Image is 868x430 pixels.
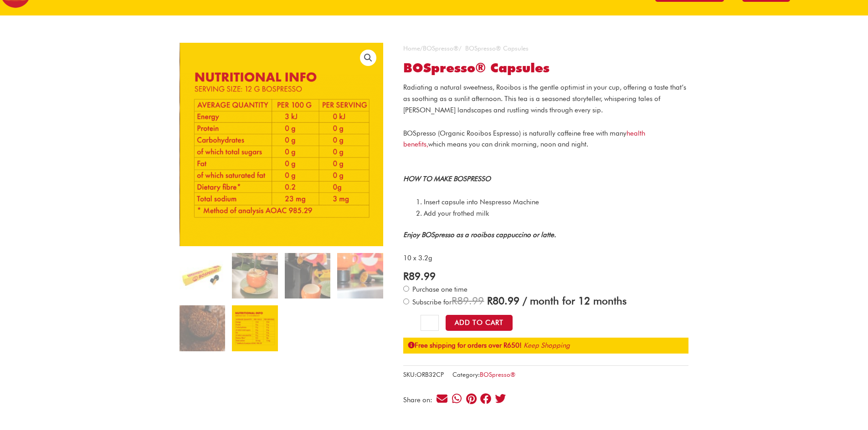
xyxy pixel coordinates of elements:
span: SKU: [403,369,444,380]
a: Home [403,45,420,52]
img: bospresso® capsules [232,253,277,298]
input: Subscribe for / month for 12 months [403,298,409,304]
a: BOSpresso® [423,45,459,52]
div: Share on whatsapp [451,392,463,405]
div: Share on pinterest [465,392,478,405]
p: Radiating a natural sweetness, Rooibos is the gentle optimist in your cup, offering a taste that’... [403,82,688,116]
nav: Breadcrumb [403,43,688,54]
span: 80.99 [487,294,519,307]
span: R [403,270,409,282]
strong: Free shipping for orders over R650! [408,341,522,349]
img: bospresso® capsules [285,253,330,298]
img: bospresso® capsules [180,253,225,298]
h1: BOSpresso® Capsules [403,61,688,76]
div: Share on email [436,392,448,405]
span: 89.99 [452,294,484,307]
a: View full-screen image gallery [360,50,376,66]
input: Purchase one time [403,286,409,292]
span: R [452,294,457,307]
button: Add to Cart [446,315,513,331]
div: Share on: [403,397,436,404]
strong: Enjoy BOSpresso as a rooibos cappuccino or latte. [403,231,556,239]
strong: HOW TO MAKE BOSPRESSO [403,175,491,183]
div: Share on twitter [494,392,507,405]
span: R [487,294,493,307]
img: BOSpresso® Capsules - Image 5 [180,305,225,351]
span: Subscribe for [411,298,627,306]
img: BOSpresso® Capsules - Image 6 [232,305,277,351]
bdi: 89.99 [403,270,436,282]
p: 10 x 3.2g [403,253,688,264]
div: Share on facebook [480,392,492,405]
span: Category: [452,369,515,380]
a: Keep Shopping [524,341,570,349]
span: BOSpresso (Organic Rooibos Espresso) is naturally caffeine free with many which means you can dri... [403,129,645,149]
span: Purchase one time [411,285,467,293]
span: / month for 12 months [523,294,627,307]
li: Add your frothed milk [424,208,688,219]
img: bospresso® capsules [337,253,383,298]
li: Insert capsule into Nespresso Machine [424,197,688,208]
a: BOSpresso® [480,371,515,378]
input: Product quantity [421,315,438,331]
span: ORB32CP [416,371,444,378]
